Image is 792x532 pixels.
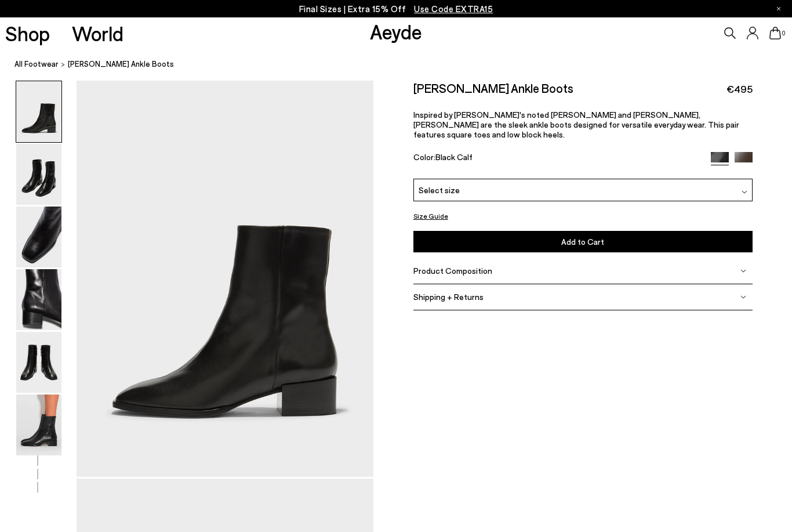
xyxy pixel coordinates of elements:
[14,49,792,81] nav: breadcrumb
[68,58,174,70] span: [PERSON_NAME] Ankle Boots
[742,189,747,195] img: svg%3E
[14,58,59,70] a: All Footwear
[413,209,448,223] button: Size Guide
[16,395,61,455] img: Lee Leather Ankle Boots - Image 6
[5,23,50,44] a: Shop
[419,184,460,196] span: Select size
[413,81,573,95] h2: [PERSON_NAME] Ankle Boots
[413,231,753,252] button: Add to Cart
[413,292,484,302] span: Shipping + Returns
[72,23,123,44] a: World
[413,266,492,276] span: Product Composition
[740,294,746,300] img: svg%3E
[16,332,61,393] img: Lee Leather Ankle Boots - Image 5
[370,19,422,44] a: Aeyde
[16,269,61,330] img: Lee Leather Ankle Boots - Image 4
[726,82,753,96] span: €495
[413,110,739,139] span: Inspired by [PERSON_NAME]'s noted [PERSON_NAME] and [PERSON_NAME], [PERSON_NAME] are the sleek an...
[561,237,604,247] span: Add to Cart
[414,3,493,14] span: Navigate to /collections/ss25-final-sizes
[781,30,787,37] span: 0
[435,152,473,162] span: Black Calf
[16,144,61,205] img: Lee Leather Ankle Boots - Image 2
[16,207,61,267] img: Lee Leather Ankle Boots - Image 3
[769,27,781,39] a: 0
[299,2,493,16] p: Final Sizes | Extra 15% Off
[413,152,700,165] div: Color:
[16,81,61,142] img: Lee Leather Ankle Boots - Image 1
[740,268,746,274] img: svg%3E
